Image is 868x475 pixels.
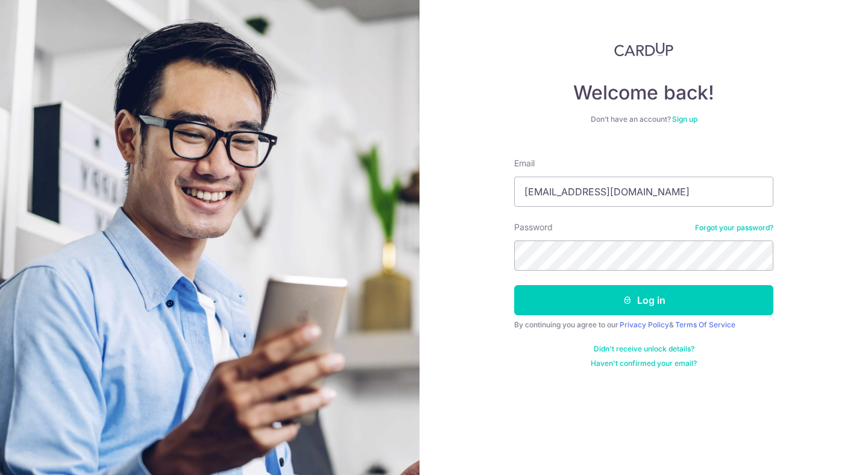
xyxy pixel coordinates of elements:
[620,320,669,329] a: Privacy Policy
[514,157,535,169] label: Email
[514,115,773,124] div: Don’t have an account?
[591,359,697,368] a: Haven't confirmed your email?
[614,42,673,57] img: CardUp Logo
[594,344,694,354] a: Didn't receive unlock details?
[695,223,773,233] a: Forgot your password?
[514,221,553,233] label: Password
[672,115,697,124] a: Sign up
[514,320,773,330] div: By continuing you agree to our &
[514,177,773,207] input: Enter your Email
[514,81,773,105] h4: Welcome back!
[675,320,735,329] a: Terms Of Service
[514,285,773,315] button: Log in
